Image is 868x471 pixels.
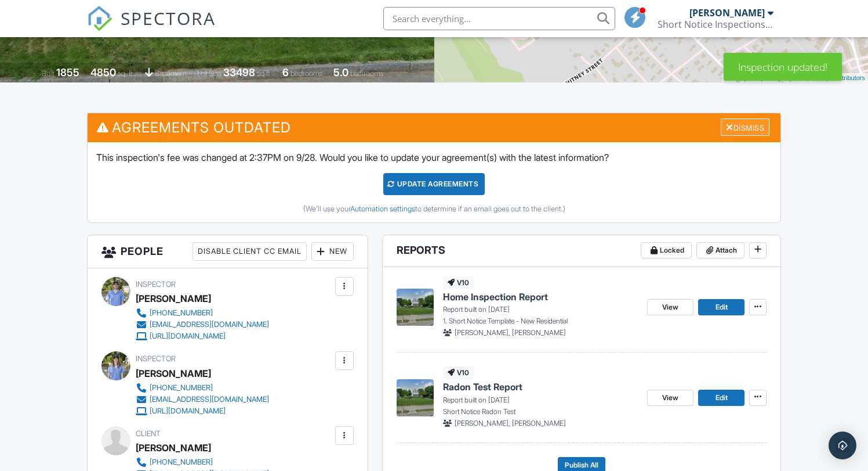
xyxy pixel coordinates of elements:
div: | [722,73,868,83]
div: [PHONE_NUMBER] [150,458,213,467]
div: Short Notice Inspections LLC [658,19,773,30]
div: 6 [282,66,289,78]
div: 4850 [90,66,116,78]
a: [PHONE_NUMBER] [136,382,269,394]
div: [PERSON_NAME] [689,7,765,19]
div: New [311,242,354,261]
span: bedrooms [290,69,322,78]
span: Lot Size [197,69,221,78]
a: [EMAIL_ADDRESS][DOMAIN_NAME] [136,394,269,405]
a: [URL][DOMAIN_NAME] [136,330,269,342]
div: Open Intercom Messenger [829,432,856,459]
a: [URL][DOMAIN_NAME] [136,405,269,417]
a: Leaflet [725,74,744,81]
span: Inspector [136,354,176,363]
span: Client [136,429,161,438]
div: [URL][DOMAIN_NAME] [150,332,226,341]
span: basement [155,69,186,78]
a: SPECTORA [87,16,216,40]
img: The Best Home Inspection Software - Spectora [87,6,112,31]
div: Dismiss [721,118,769,136]
div: [URL][DOMAIN_NAME] [150,407,226,416]
div: Update Agreements [383,173,485,195]
a: Automation settings [350,204,415,213]
a: [EMAIL_ADDRESS][DOMAIN_NAME] [136,319,269,330]
div: [PERSON_NAME] [136,439,211,456]
h3: Agreements Outdated [88,113,781,142]
div: [PERSON_NAME] [136,290,211,307]
input: Search everything... [383,7,615,30]
span: SPECTORA [121,6,216,30]
a: [PHONE_NUMBER] [136,456,269,468]
a: © MapTiler [746,74,777,81]
span: Inspector [136,280,176,289]
a: [PHONE_NUMBER] [136,307,269,319]
span: bathrooms [350,69,383,78]
span: sq.ft. [257,69,271,78]
div: [EMAIL_ADDRESS][DOMAIN_NAME] [150,395,269,404]
div: This inspection's fee was changed at 2:37PM on 9/28. Would you like to update your agreement(s) w... [88,142,781,222]
div: [EMAIL_ADDRESS][DOMAIN_NAME] [150,320,269,329]
div: 33498 [223,66,255,78]
h3: People [88,235,368,268]
a: © OpenStreetMap contributors [779,74,865,81]
div: Disable Client CC Email [193,242,307,261]
div: [PHONE_NUMBER] [150,383,213,393]
div: [PHONE_NUMBER] [150,308,213,318]
div: Inspection updated! [724,53,842,81]
div: [PERSON_NAME] [136,365,211,382]
div: (We'll use your to determine if an email goes out to the client.) [96,204,772,214]
div: 1855 [56,66,79,78]
span: sq. ft. [118,69,134,78]
span: Built [42,69,55,78]
div: 5.0 [333,66,348,78]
